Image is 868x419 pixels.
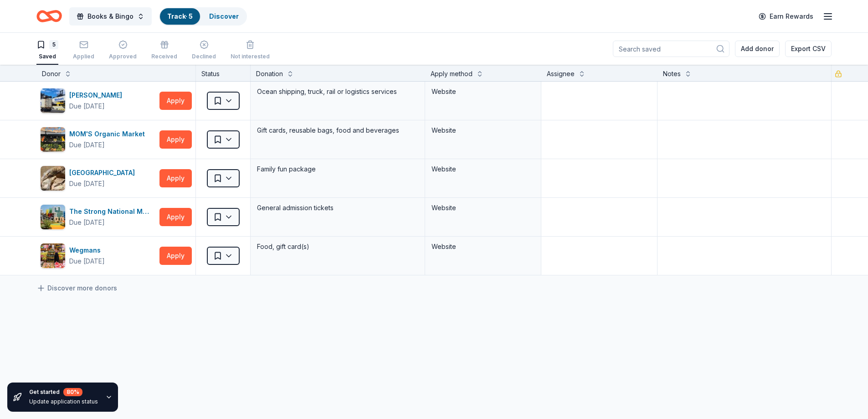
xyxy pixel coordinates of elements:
[87,11,134,22] span: Books & Bingo
[192,36,216,65] button: Declined
[735,41,780,57] button: Add donor
[36,5,62,27] a: Home
[40,243,156,269] button: Image for WegmansWegmansDue [DATE]
[41,205,65,229] img: Image for The Strong National Museum of Play
[151,36,177,65] button: Received
[73,36,94,65] button: Applied
[69,101,105,112] div: Due [DATE]
[256,163,419,176] div: Family fun package
[36,53,58,60] div: Saved
[431,86,534,97] div: Website
[41,127,65,152] img: Image for MOM'S Organic Market
[41,243,65,268] img: Image for Wegmans
[256,240,419,253] div: Food, gift card(s)
[663,68,681,79] div: Notes
[73,53,94,60] div: Applied
[69,140,105,150] div: Due [DATE]
[29,388,98,396] div: Get started
[159,169,192,187] button: Apply
[69,129,149,140] div: MOM'S Organic Market
[192,53,216,60] div: Declined
[785,41,832,57] button: Export CSV
[431,125,534,136] div: Website
[69,245,105,256] div: Wegmans
[42,68,61,79] div: Donor
[69,167,139,178] div: [GEOGRAPHIC_DATA]
[159,7,247,26] button: Track· 5Discover
[167,12,193,20] a: Track· 5
[40,204,156,230] button: Image for The Strong National Museum of PlayThe Strong National Museum of PlayDue [DATE]
[109,36,137,65] button: Approved
[49,40,58,49] div: 5
[256,124,419,137] div: Gift cards, reusable bags, food and beverages
[69,256,105,267] div: Due [DATE]
[40,88,156,114] button: Image for Matson[PERSON_NAME]Due [DATE]
[69,178,105,189] div: Due [DATE]
[40,127,156,152] button: Image for MOM'S Organic MarketMOM'S Organic MarketDue [DATE]
[69,90,126,101] div: [PERSON_NAME]
[431,241,534,252] div: Website
[159,208,192,226] button: Apply
[196,65,251,81] div: Status
[209,12,239,20] a: Discover
[613,41,729,57] input: Search saved
[36,36,58,65] button: 5Saved
[41,166,65,191] img: Image for Onondaga County Parks
[159,247,192,265] button: Apply
[753,8,819,25] a: Earn Rewards
[431,68,473,79] div: Apply method
[431,202,534,213] div: Website
[431,164,534,175] div: Website
[256,202,419,214] div: General admission tickets
[69,206,156,217] div: The Strong National Museum of Play
[256,85,419,98] div: Ocean shipping, truck, rail or logistics services
[109,53,137,60] div: Approved
[231,36,270,65] button: Not interested
[159,92,192,110] button: Apply
[547,68,575,79] div: Assignee
[231,53,270,60] div: Not interested
[256,68,283,79] div: Donation
[40,166,156,191] button: Image for Onondaga County Parks[GEOGRAPHIC_DATA]Due [DATE]
[151,53,177,60] div: Received
[159,130,192,149] button: Apply
[69,7,152,26] button: Books & Bingo
[63,388,82,396] div: 80 %
[69,217,105,228] div: Due [DATE]
[29,398,98,405] div: Update application status
[36,283,117,294] a: Discover more donors
[41,88,65,113] img: Image for Matson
